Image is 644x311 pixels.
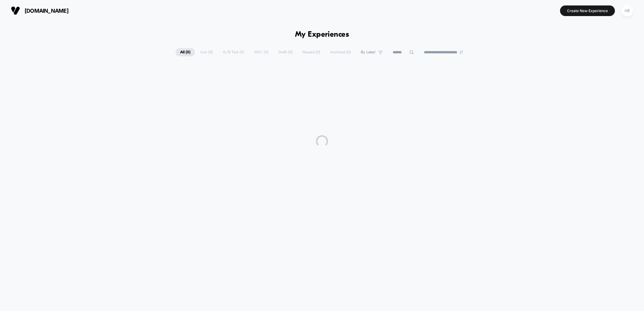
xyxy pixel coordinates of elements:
img: end [459,50,463,54]
span: All ( 0 ) [176,48,195,56]
img: Visually logo [11,6,20,15]
button: Create New Experience [560,5,615,16]
button: [DOMAIN_NAME] [9,6,70,15]
span: By Label [361,50,375,55]
h1: My Experiences [295,30,349,39]
button: HE [619,5,635,17]
span: [DOMAIN_NAME] [25,8,69,14]
div: HE [621,5,633,17]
